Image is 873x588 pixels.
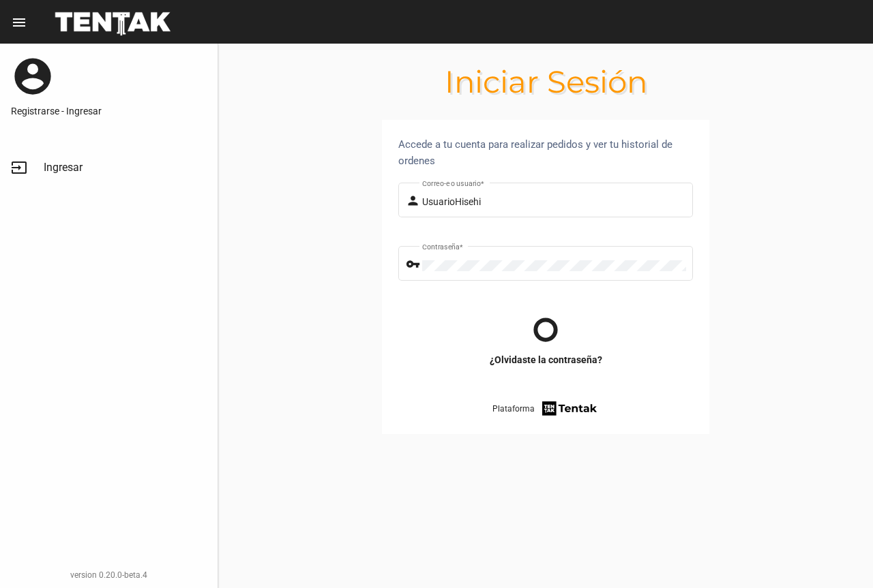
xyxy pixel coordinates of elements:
a: Plataforma [492,399,600,418]
mat-icon: input [11,159,27,176]
a: ¿Olvidaste la contraseña? [490,353,602,367]
mat-icon: menu [11,14,27,31]
div: Accede a tu cuenta para realizar pedidos y ver tu historial de ordenes [398,136,693,169]
mat-icon: person [406,193,422,209]
mat-icon: account_circle [11,55,55,98]
span: Plataforma [492,402,535,416]
img: tentak-firm.png [540,399,599,418]
mat-icon: vpn_key [406,256,422,273]
h1: Iniciar Sesión [218,71,873,93]
div: version 0.20.0-beta.4 [11,568,207,582]
a: Registrarse - Ingresar [11,104,207,118]
span: Ingresar [44,161,83,174]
